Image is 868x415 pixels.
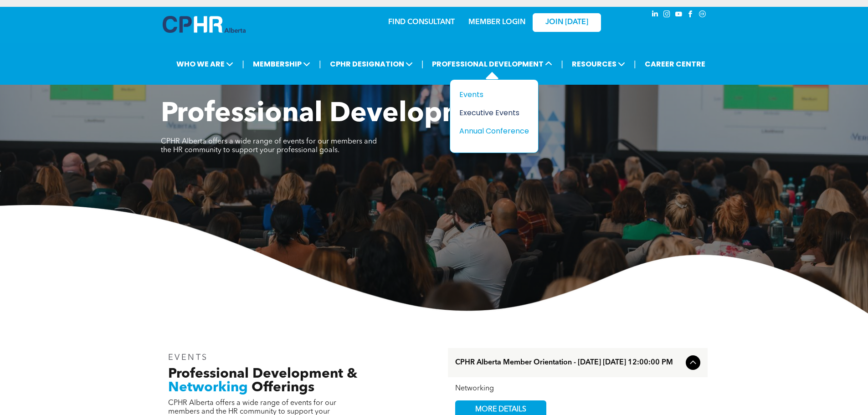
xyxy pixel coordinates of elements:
li: | [561,55,563,73]
a: MEMBER LOGIN [468,19,525,26]
span: WHO WE ARE [174,56,236,72]
span: EVENTS [168,354,209,362]
span: Offerings [252,381,314,395]
li: | [242,55,244,73]
a: instagram [662,9,672,21]
a: facebook [686,9,696,21]
li: | [634,55,636,73]
a: Annual Conference [459,125,529,137]
div: Executive Events [459,107,522,118]
a: FIND CONSULTANT [388,19,455,26]
a: youtube [674,9,684,21]
a: Executive Events [459,107,529,118]
div: Events [459,89,522,100]
div: Annual Conference [459,125,522,137]
span: CPHR Alberta offers a wide range of events for our members and the HR community to support your p... [161,138,377,154]
span: CPHR DESIGNATION [327,56,416,72]
li: | [421,55,424,73]
a: Events [459,89,529,100]
span: RESOURCES [569,56,628,72]
a: JOIN [DATE] [533,13,601,32]
span: CPHR Alberta Member Orientation - [DATE] [DATE] 12:00:00 PM [455,359,682,367]
span: JOIN [DATE] [545,18,588,27]
div: Networking [455,384,700,393]
a: linkedin [650,9,660,21]
a: Social network [698,9,708,21]
a: CAREER CENTRE [642,56,708,72]
span: MEMBERSHIP [250,56,313,72]
span: PROFESSIONAL DEVELOPMENT [429,56,555,72]
img: A blue and white logo for cp alberta [163,16,246,33]
li: | [319,55,321,73]
span: Professional Development & [168,367,357,381]
span: Networking [168,381,248,395]
span: Professional Development [161,101,510,128]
